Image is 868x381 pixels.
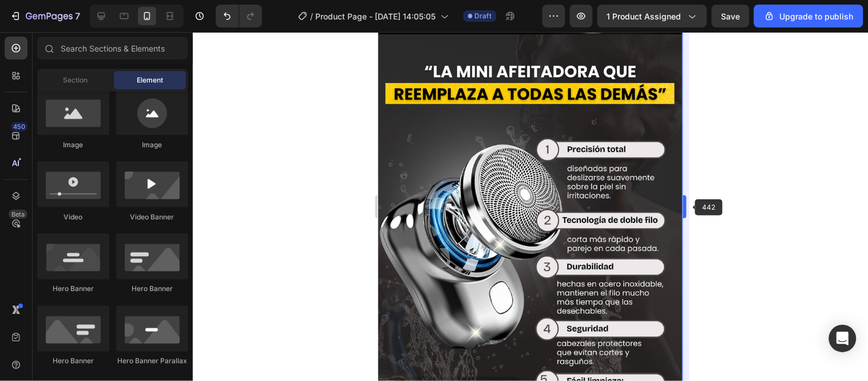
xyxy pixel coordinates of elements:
div: Open Intercom Messenger [829,325,857,352]
div: 450 [11,122,27,131]
div: Image [37,140,109,150]
span: Save [722,11,740,21]
div: Undo/Redo [216,5,262,28]
input: Search Sections & Elements [37,37,188,60]
div: Hero Banner [116,284,188,294]
button: 7 [5,5,85,28]
div: Video Banner [116,212,188,222]
span: / [311,10,314,22]
span: Section [64,75,88,85]
span: Element [137,75,163,85]
span: 1 product assigned [607,10,681,22]
button: Upgrade to publish [754,5,863,28]
span: Product Page - [DATE] 14:05:05 [316,10,436,22]
span: 442 [695,199,723,215]
div: Image [116,140,188,150]
div: Hero Banner [37,284,109,294]
div: Upgrade to publish [764,10,854,22]
button: 1 product assigned [597,5,707,28]
p: 7 [75,9,80,23]
button: Save [712,5,750,28]
div: Hero Banner [37,356,109,367]
span: Draft [475,11,492,21]
div: Beta [9,210,27,219]
iframe: Design area [378,32,683,381]
div: Hero Banner Parallax [116,356,188,367]
div: Video [37,212,109,222]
